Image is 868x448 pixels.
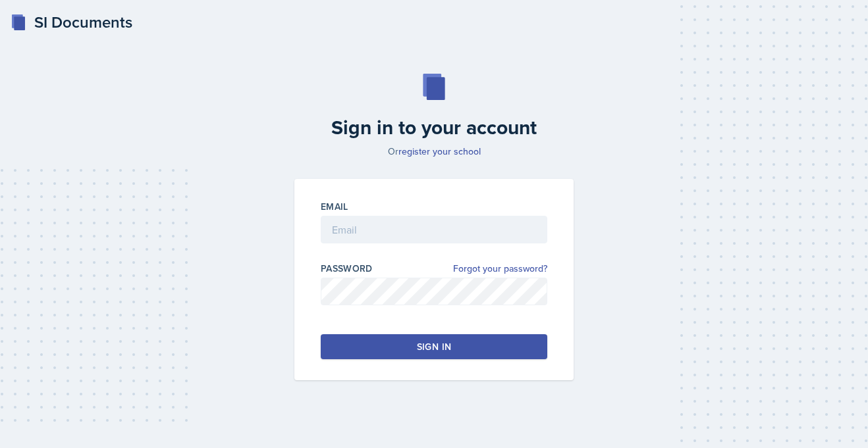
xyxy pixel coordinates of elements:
[321,334,547,359] button: Sign in
[286,116,582,139] h2: Sign in to your account
[286,145,582,158] p: Or
[417,340,451,353] div: Sign in
[398,145,481,158] a: register your school
[321,262,373,275] label: Password
[321,216,547,243] input: Email
[11,11,132,34] a: SI Documents
[321,200,348,213] label: Email
[453,262,547,276] a: Forgot your password?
